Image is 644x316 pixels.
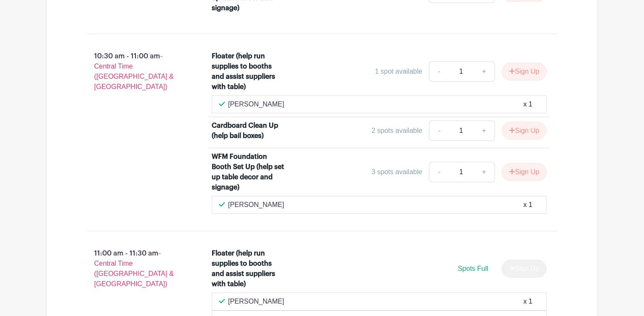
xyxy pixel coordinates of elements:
a: - [429,61,448,82]
div: Cardboard Clean Up (help bail boxes) [212,121,285,141]
span: Spots Full [458,265,488,272]
div: x 1 [523,99,532,109]
div: 1 spot available [375,66,422,77]
a: + [474,121,495,141]
p: 10:30 am - 11:00 am [74,48,198,95]
a: + [474,162,495,182]
button: Sign Up [502,122,546,140]
a: - [429,162,448,182]
div: Floater (help run supplies to booths and assist suppliers with table) [212,248,285,289]
a: - [429,121,448,141]
div: Floater (help run supplies to booths and assist suppliers with table) [212,51,285,92]
a: + [474,61,495,82]
p: [PERSON_NAME] [228,99,285,109]
span: - Central Time ([GEOGRAPHIC_DATA] & [GEOGRAPHIC_DATA]) [94,52,174,90]
button: Sign Up [502,163,546,181]
p: [PERSON_NAME] [228,200,285,210]
p: 11:00 am - 11:30 am [74,245,198,293]
span: - Central Time ([GEOGRAPHIC_DATA] & [GEOGRAPHIC_DATA]) [94,250,174,287]
div: 2 spots available [371,126,422,136]
div: x 1 [523,200,532,210]
button: Sign Up [502,63,546,80]
div: 3 spots available [371,167,422,177]
p: [PERSON_NAME] [228,296,285,307]
div: x 1 [523,296,532,307]
div: WFM Foundation Booth Set Up (help set up table decor and signage) [212,152,285,192]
